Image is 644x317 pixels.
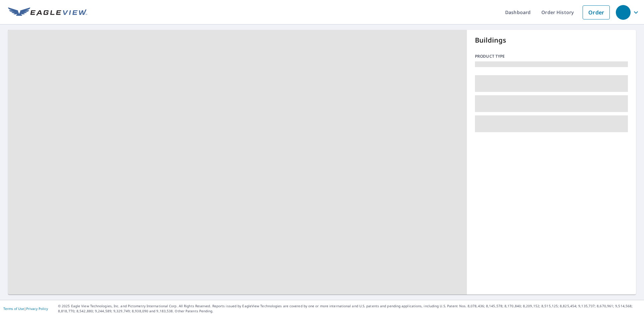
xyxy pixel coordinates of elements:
p: | [3,307,48,311]
a: Order [583,5,610,19]
a: Terms of Use [3,306,24,311]
img: EV Logo [8,7,87,17]
a: Privacy Policy [26,306,48,311]
p: © 2025 Eagle View Technologies, Inc. and Pictometry International Corp. All Rights Reserved. Repo... [58,304,641,314]
p: Buildings [475,35,628,45]
p: Product type [475,53,628,59]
